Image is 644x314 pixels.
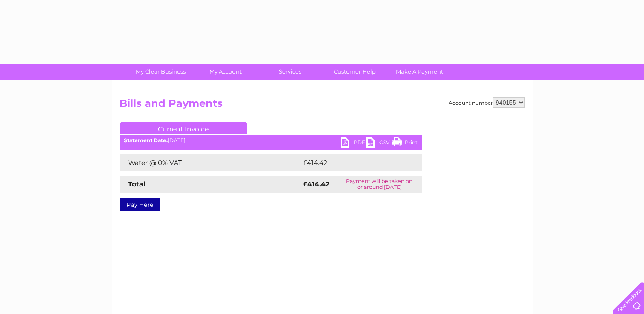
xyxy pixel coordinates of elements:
td: Water @ 0% VAT [120,154,301,171]
div: [DATE] [120,137,422,143]
a: Pay Here [120,198,160,211]
a: Customer Help [320,64,390,80]
td: £414.42 [301,154,406,171]
strong: £414.42 [303,180,329,188]
a: Make A Payment [384,64,455,80]
a: CSV [366,137,392,150]
td: Payment will be taken on or around [DATE] [337,176,421,193]
a: Services [255,64,325,80]
a: My Account [190,64,260,80]
a: My Clear Business [126,64,196,80]
a: PDF [341,137,366,150]
a: Current Invoice [120,122,247,134]
a: Print [392,137,418,150]
b: Statement Date: [124,137,168,143]
div: Account number [449,97,525,108]
strong: Total [128,180,146,188]
h2: Bills and Payments [120,97,525,114]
